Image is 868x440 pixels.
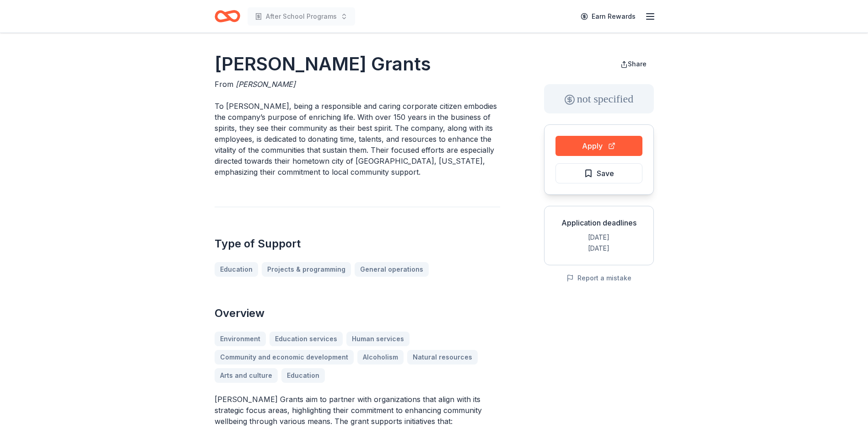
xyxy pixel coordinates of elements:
a: Home [215,5,240,27]
h2: Overview [215,306,500,321]
button: Apply [555,136,642,156]
p: To [PERSON_NAME], being a responsible and caring corporate citizen embodies the company’s purpose... [215,101,500,177]
button: Save [555,163,642,183]
a: Education [215,262,258,277]
h2: Type of Support [215,236,500,251]
div: Application deadlines [552,217,646,228]
span: Share [628,60,647,68]
span: Save [597,167,614,179]
button: Report a mistake [566,273,631,284]
div: [DATE] [552,243,646,254]
a: General operations [355,262,429,277]
span: After School Programs [266,11,337,22]
a: Earn Rewards [575,8,641,25]
span: [PERSON_NAME] [236,80,296,89]
a: Projects & programming [262,262,351,277]
div: not specified [544,84,654,113]
div: From [215,79,500,90]
button: Share [613,55,654,73]
div: [DATE] [552,232,646,243]
h1: [PERSON_NAME] Grants [215,51,500,77]
p: [PERSON_NAME] Grants aim to partner with organizations that align with its strategic focus areas,... [215,394,500,427]
button: After School Programs [248,7,355,26]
